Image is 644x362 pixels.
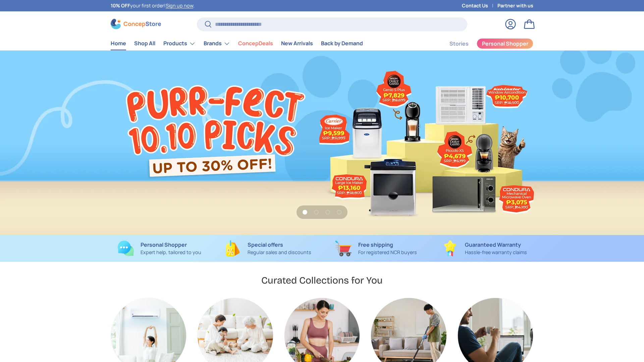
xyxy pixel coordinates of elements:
[449,37,469,50] a: Stories
[465,249,527,256] p: Hassle-free warranty claims
[134,37,155,50] a: Shop All
[204,37,230,50] a: Brands
[327,240,425,256] a: Free shipping For registered NCR buyers
[482,41,528,46] span: Personal Shopper
[436,240,533,256] a: Guaranteed Warranty Hassle-free warranty claims
[141,249,201,256] p: Expert help, tailored to you
[111,2,130,9] strong: 10% OFF
[111,19,161,29] img: ConcepStore
[141,241,187,248] strong: Personal Shopper
[200,37,234,50] summary: Brands
[248,249,311,256] p: Regular sales and discounts
[219,240,317,256] a: Special offers Regular sales and discounts
[358,249,417,256] p: For registered NCR buyers
[261,274,383,287] h2: Curated Collections for You
[281,37,313,50] a: New Arrivals
[163,37,196,50] a: Products
[248,241,283,248] strong: Special offers
[497,2,533,9] a: Partner with us
[321,37,363,50] a: Back by Demand
[111,37,363,50] nav: Primary
[238,37,273,50] a: ConcepDeals
[465,241,521,248] strong: Guaranteed Warranty
[462,2,497,9] a: Contact Us
[111,2,195,9] p: your first order! .
[166,2,193,9] a: Sign up now
[159,37,200,50] summary: Products
[111,37,126,50] a: Home
[111,240,208,256] a: Personal Shopper Expert help, tailored to you
[477,38,533,49] a: Personal Shopper
[433,37,533,50] nav: Secondary
[358,241,393,248] strong: Free shipping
